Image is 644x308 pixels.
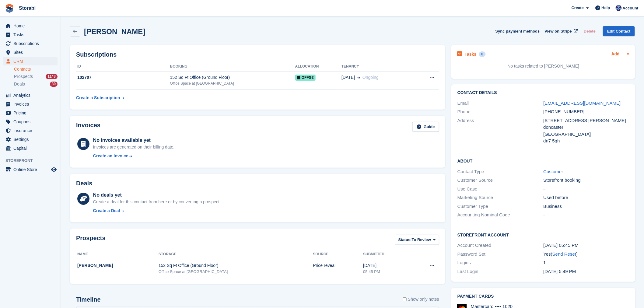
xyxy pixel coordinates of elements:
span: Invoices [13,100,50,108]
span: Settings [13,135,50,144]
div: [PHONE_NUMBER] [544,108,630,115]
div: Office Space at [GEOGRAPHIC_DATA] [170,81,295,86]
div: Accounting Nominal Code [457,212,544,219]
span: Coupons [13,117,50,126]
span: Create [572,5,584,11]
div: 1143 [46,74,58,79]
h2: [PERSON_NAME] [84,27,145,36]
div: 0 [479,51,486,57]
th: Allocation [295,62,341,72]
th: Tenancy [341,62,414,72]
h2: Storefront Account [457,232,629,238]
div: 30 [50,82,58,87]
span: To Review [412,237,431,243]
a: Customer [544,169,563,174]
a: Create a Subscription [76,92,124,103]
th: Source [313,250,363,259]
div: 1 [544,259,630,266]
a: Preview store [50,166,58,173]
div: No deals yet [93,191,221,199]
th: ID [76,62,170,72]
div: [STREET_ADDRESS][PERSON_NAME] [544,117,630,124]
a: View on Stripe [542,26,579,36]
a: Edit Contact [603,26,635,36]
div: Price reveal [313,262,363,269]
button: Sync payment methods [495,26,540,36]
div: Storefront booking [544,177,630,184]
div: Office Space at [GEOGRAPHIC_DATA] [159,269,313,275]
span: Storefront [5,158,61,164]
div: Create a Subscription [76,95,120,101]
span: Help [602,5,610,11]
div: Phone [457,108,544,115]
span: Account [623,5,639,11]
div: doncaster [544,124,630,131]
a: Create a Deal [93,208,221,214]
div: 152 Sq Ft Office (Ground Floor) [170,74,295,81]
div: 152 Sq Ft Office (Ground Floor) [159,262,313,269]
span: Insurance [13,126,50,135]
a: menu [3,91,58,100]
div: Create a deal for this contact from here or by converting a prospect. [93,199,221,205]
div: Create a Deal [93,208,120,214]
span: OFFG3 [295,75,316,81]
a: [EMAIL_ADDRESS][DOMAIN_NAME] [544,100,621,106]
button: Delete [581,26,598,36]
span: Online Store [13,165,50,174]
a: Guide [412,122,439,132]
div: Marketing Source [457,194,544,201]
h2: Tasks [465,51,477,57]
span: View on Stripe [545,28,572,34]
div: - [544,186,630,193]
th: Submitted [363,250,411,259]
div: [PERSON_NAME] [77,262,159,269]
img: stora-icon-8386f47178a22dfd0bd8f6a31ec36ba5ce8667c1dd55bd0f319d3a0aa187defe.svg [5,4,14,13]
span: Subscriptions [13,39,50,48]
a: menu [3,57,58,65]
th: Name [76,250,159,259]
h2: About [457,158,629,164]
p: No tasks related to [PERSON_NAME] [457,63,629,69]
div: Customer Source [457,177,544,184]
div: Last Login [457,268,544,275]
span: Ongoing [362,75,379,80]
span: Pricing [13,109,50,117]
a: menu [3,144,58,152]
div: Used before [544,194,630,201]
div: dn7 5qh [544,138,630,145]
button: Status: To Review [395,235,439,245]
a: menu [3,165,58,174]
div: 102707 [76,74,170,81]
a: Storabl [16,3,38,13]
div: Customer Type [457,203,544,210]
a: menu [3,135,58,144]
span: Status: [398,237,412,243]
span: Sites [13,48,50,57]
span: Deals [14,81,25,87]
time: 2025-08-20 16:49:11 UTC [544,269,576,274]
h2: Prospects [76,235,106,246]
span: ( ) [551,251,578,257]
th: Booking [170,62,295,72]
div: No invoices available yet [93,137,175,144]
a: Add [611,51,620,58]
a: menu [3,126,58,135]
a: menu [3,39,58,48]
h2: Payment cards [457,294,629,299]
h2: Timeline [76,296,101,303]
div: Account Created [457,242,544,249]
img: Tegan Ewart [616,5,622,11]
div: [GEOGRAPHIC_DATA] [544,131,630,138]
div: Contact Type [457,168,544,175]
h2: Deals [76,180,92,187]
input: Show only notes [403,296,407,303]
a: Create an Invoice [93,153,175,159]
a: menu [3,117,58,126]
div: Email [457,100,544,107]
div: Business [544,203,630,210]
a: menu [3,30,58,39]
span: Prospects [14,74,33,79]
a: menu [3,109,58,117]
h2: Subscriptions [76,51,439,58]
div: [DATE] [363,262,411,269]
